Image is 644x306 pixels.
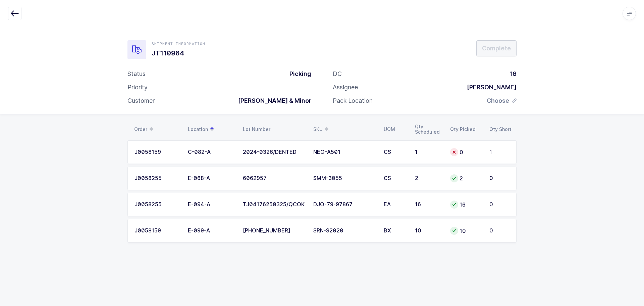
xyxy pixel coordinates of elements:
div: Priority [127,83,148,91]
div: SRN-S2020 [313,228,376,234]
div: Order [134,124,180,135]
div: [PHONE_NUMBER] [243,228,305,234]
div: DJO-79-97867 [313,202,376,208]
div: Assignee [333,83,358,91]
span: Complete [482,44,511,52]
div: TJ04176250325/QCOK [243,202,305,208]
div: Pack Location [333,97,373,105]
div: 16 [415,202,442,208]
div: E-099-A [188,228,235,234]
div: Customer [127,97,155,105]
div: 16 [450,201,481,209]
button: Complete [476,40,517,56]
div: Qty Picked [450,127,481,132]
div: 0 [489,228,509,234]
div: E-094-A [188,202,235,208]
div: NEO-A501 [313,149,376,155]
div: SMM-3055 [313,175,376,181]
div: Qty Short [489,127,513,132]
div: Status [127,70,146,78]
div: C-082-A [188,149,235,155]
div: Shipment Information [152,41,205,46]
div: 0 [489,202,509,208]
div: E-068-A [188,175,235,181]
div: 0 [450,148,481,156]
div: EA [384,202,407,208]
div: J0058255 [135,202,180,208]
div: Lot Number [243,127,305,132]
div: J0058159 [135,228,180,234]
div: J0058159 [135,149,180,155]
div: J0058255 [135,175,180,181]
div: Qty Scheduled [415,124,442,135]
div: Location [188,124,235,135]
button: Choose [487,97,517,105]
span: 16 [509,70,517,77]
div: BX [384,228,407,234]
h1: JT110984 [152,48,205,58]
div: 2 [450,174,481,182]
div: [PERSON_NAME] [462,83,517,91]
div: [PERSON_NAME] & Minor [233,97,311,105]
div: CS [384,175,407,181]
div: 10 [450,227,481,235]
div: 1 [489,149,509,155]
div: 2 [415,175,442,181]
div: 10 [415,228,442,234]
div: 1 [415,149,442,155]
div: 0 [489,175,509,181]
div: SKU [313,124,376,135]
div: Picking [284,70,311,78]
span: Choose [487,97,509,105]
div: 2024-0326/DENTED [243,149,305,155]
div: CS [384,149,407,155]
div: UOM [384,127,407,132]
div: 6062957 [243,175,305,181]
div: DC [333,70,342,78]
